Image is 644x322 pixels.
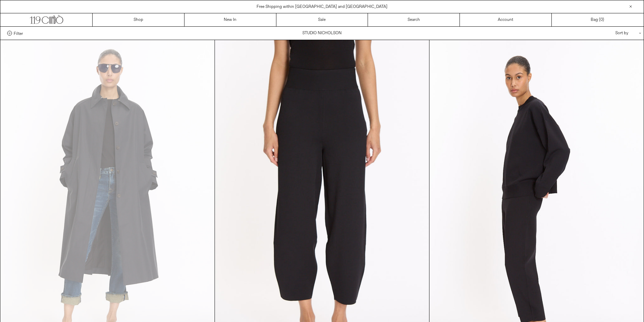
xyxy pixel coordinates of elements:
a: Account [460,13,552,26]
a: New In [184,13,276,26]
span: ) [600,17,604,23]
a: Free Shipping within [GEOGRAPHIC_DATA] and [GEOGRAPHIC_DATA] [257,4,387,10]
span: Filter [14,31,23,36]
span: 0 [600,17,603,23]
a: Bag () [552,13,644,26]
div: Sort by [575,27,637,40]
a: Search [368,13,460,26]
a: Sale [276,13,368,26]
a: Shop [93,13,184,26]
